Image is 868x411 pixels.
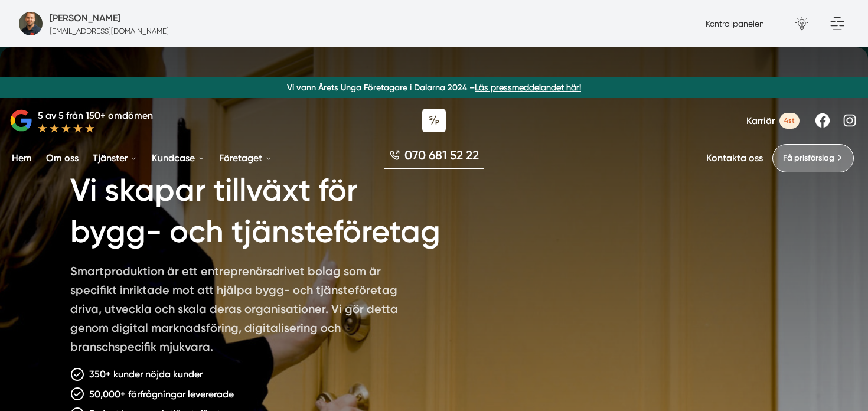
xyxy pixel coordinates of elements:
a: Karriär 4st [746,113,800,129]
p: 350+ kunder nöjda kunder [89,367,203,381]
a: Tjänster [90,143,140,173]
a: Kontrollpanelen [706,19,764,28]
img: bild-pa-smartproduktion-webbyraer-i-dalarnas-lan.jpg [19,12,43,35]
h1: Vi skapar tillväxt för bygg- och tjänsteföretag [70,156,483,262]
a: Läs pressmeddelandet här! [475,83,581,92]
a: Företaget [217,143,275,173]
span: Karriär [746,115,775,126]
p: Smartproduktion är ett entreprenörsdrivet bolag som är specifikt inriktade mot att hjälpa bygg- o... [70,262,410,361]
h5: Försäljare [50,11,120,25]
span: 070 681 52 22 [404,146,479,164]
a: 070 681 52 22 [384,146,484,169]
a: Hem [9,143,34,173]
p: 50,000+ förfrågningar levererade [89,387,234,402]
a: Om oss [44,143,81,173]
p: 5 av 5 från 150+ omdömen [38,108,153,123]
p: [EMAIL_ADDRESS][DOMAIN_NAME] [50,25,169,37]
a: Kontakta oss [706,152,763,164]
a: Få prisförslag [772,144,854,172]
a: Kundcase [149,143,207,173]
span: 4st [779,113,800,129]
p: Vi vann Årets Unga Företagare i Dalarna 2024 – [5,81,863,93]
span: Få prisförslag [783,152,834,165]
